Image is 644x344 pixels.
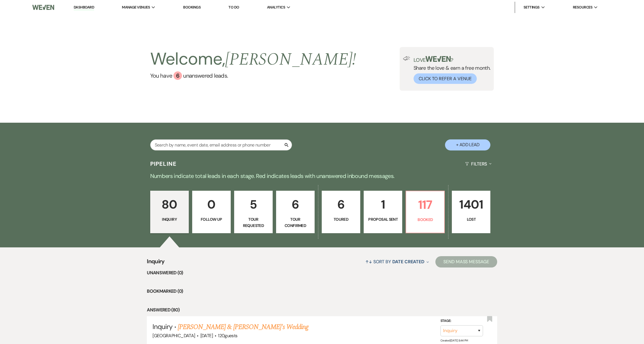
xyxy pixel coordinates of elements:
p: 80 [154,195,185,214]
p: 6 [325,195,357,214]
a: 0Follow Up [192,191,231,233]
a: 1401Lost [452,191,490,233]
p: Tour Requested [238,216,269,229]
p: Numbers indicate total leads in each stage. Red indicates leads with unanswered inbound messages. [118,171,526,181]
span: [DATE] [200,333,213,339]
div: 6 [173,71,182,80]
button: Send Mass Message [435,256,497,267]
h3: Pipeline [150,160,177,168]
span: 120 guests [218,333,237,339]
a: To Do [228,5,239,10]
span: Date Created [392,259,424,265]
a: 1Proposal Sent [364,191,402,233]
a: 117Booked [406,191,445,233]
p: 6 [280,195,311,214]
img: loud-speaker-illustration.svg [403,56,410,61]
a: 6Tour Confirmed [276,191,315,233]
p: 117 [410,195,441,214]
span: ↑↓ [365,259,372,265]
span: [GEOGRAPHIC_DATA] [152,333,195,339]
span: Settings [524,5,540,10]
p: Toured [325,216,357,222]
label: Stage: [440,318,483,324]
a: Dashboard [74,5,94,10]
a: 80Inquiry [150,191,189,233]
p: 0 [196,195,227,214]
a: 6Toured [322,191,360,233]
input: Search by name, event date, email address or phone number [150,139,292,150]
div: Share the love & earn a free month. [410,56,491,84]
button: Click to Refer a Venue [414,73,477,84]
p: Love ? [414,56,491,63]
img: Weven Logo [32,1,54,13]
p: Follow Up [196,216,227,222]
p: 1 [367,195,399,214]
h2: Welcome, [150,47,356,71]
a: You have 6 unanswered leads. [150,71,356,80]
p: Booked [410,216,441,223]
span: Analytics [267,5,285,10]
a: 5Tour Requested [234,191,273,233]
span: Created: [DATE] 8:44 PM [440,339,468,342]
span: Inquiry [147,257,165,269]
button: + Add Lead [445,139,490,150]
span: Inquiry [152,322,172,331]
li: Unanswered (0) [147,269,497,277]
li: Bookmarked (0) [147,288,497,295]
span: Manage Venues [122,5,150,10]
a: [PERSON_NAME] & [PERSON_NAME]'s Wedding [178,322,309,332]
p: Lost [456,216,487,222]
span: Resources [573,5,592,10]
button: Filters [463,156,494,171]
span: [PERSON_NAME] ! [225,46,356,73]
button: Sort By Date Created [363,254,431,269]
img: weven-logo-green.svg [425,56,451,62]
p: Inquiry [154,216,185,222]
li: Answered (80) [147,306,497,314]
p: 5 [238,195,269,214]
p: 1401 [456,195,487,214]
p: Tour Confirmed [280,216,311,229]
p: Proposal Sent [367,216,399,222]
a: Bookings [183,5,201,10]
